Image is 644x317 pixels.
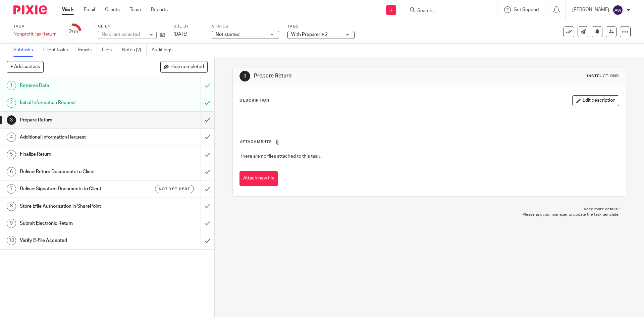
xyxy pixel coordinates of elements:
a: Notes (2) [122,44,147,57]
a: Work [62,6,74,13]
h1: Deliver Signature Documents to Client [20,184,136,194]
div: 1 [7,81,16,90]
div: Instructions [587,73,619,79]
h1: Retrieve Data [20,81,136,91]
a: Clients [105,6,120,13]
div: 3 [239,71,250,82]
label: Task [13,24,57,29]
a: Emails [78,44,97,57]
a: Files [102,44,117,57]
button: Hide completed [160,61,208,72]
div: 8 [7,202,16,211]
button: Edit description [572,95,619,106]
div: 4 [7,133,16,142]
input: Search [417,8,477,14]
label: Client [98,24,165,29]
h1: Store Efile Authorization in SharePoint [20,201,136,211]
p: Please ask your manager to update the task template. [239,212,619,217]
a: Team [130,6,141,13]
h1: Prepare Return [20,115,136,125]
h1: Additional Information Request [20,132,136,142]
h1: Finalize Return [20,149,136,159]
img: Pixie [13,5,47,14]
h1: Prepare Return [254,72,444,80]
div: 2 [7,98,16,108]
p: [PERSON_NAME] [572,6,609,13]
h1: Initial Information Request [20,98,136,108]
div: 3 [7,115,16,125]
span: Not started [216,32,239,37]
span: There are no files attached to this task. [240,154,321,159]
a: Reports [151,6,168,13]
span: Attachments [240,140,272,144]
button: + Add subtask [7,61,44,72]
h1: Submit Electronic Return [20,218,136,228]
h1: Deliver Return Documents to Client [20,167,136,177]
a: Client tasks [43,44,73,57]
span: With Preparer + 2 [291,32,328,37]
div: 10 [7,236,16,245]
span: Not yet sent [159,186,190,192]
div: Nonprofit Tax Return [13,31,57,38]
p: Description [239,98,269,103]
a: Email [84,6,95,13]
a: Audit logs [152,44,177,57]
p: Need more details? [239,207,619,212]
div: 5 [7,150,16,159]
img: svg%3E [612,5,623,15]
span: [DATE] [173,32,187,37]
small: /10 [72,30,78,34]
label: Due by [173,24,204,29]
div: No client selected [102,31,145,38]
div: 6 [7,167,16,176]
h1: Verify E-File Accepted [20,235,136,246]
label: Status [212,24,279,29]
div: 2 [69,28,78,36]
span: Hide completed [170,64,204,70]
div: 9 [7,219,16,228]
button: Attach new file [239,171,278,186]
a: Subtasks [13,44,38,57]
div: 7 [7,184,16,194]
span: Get Support [514,7,539,12]
label: Tags [287,24,355,29]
